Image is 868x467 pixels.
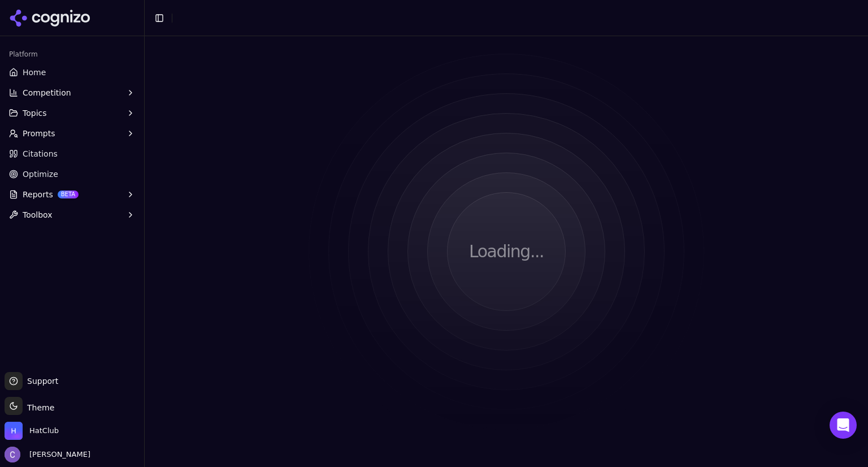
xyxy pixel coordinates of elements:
a: Home [5,63,140,81]
div: Platform [5,45,140,63]
span: Home [23,67,46,78]
span: Optimize [23,168,58,180]
a: Citations [5,145,140,163]
button: Toolbox [5,206,140,224]
button: Topics [5,104,140,122]
span: Citations [23,148,58,159]
button: Prompts [5,124,140,142]
span: Reports [23,189,53,200]
button: Open user button [5,447,90,462]
a: Optimize [5,165,140,183]
span: BETA [58,191,79,198]
span: Competition [23,87,71,98]
span: HatClub [29,426,59,436]
p: Loading... [469,241,544,262]
span: [PERSON_NAME] [25,449,90,460]
span: Toolbox [23,209,53,220]
span: Theme [23,403,54,412]
button: ReportsBETA [5,185,140,204]
button: Open organization switcher [5,422,59,440]
span: Topics [23,107,47,119]
span: Prompts [23,128,55,139]
div: Open Intercom Messenger [830,412,857,439]
img: HatClub [5,422,23,440]
img: Chris Hayes [5,447,20,462]
button: Competition [5,84,140,102]
span: Support [23,375,58,387]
